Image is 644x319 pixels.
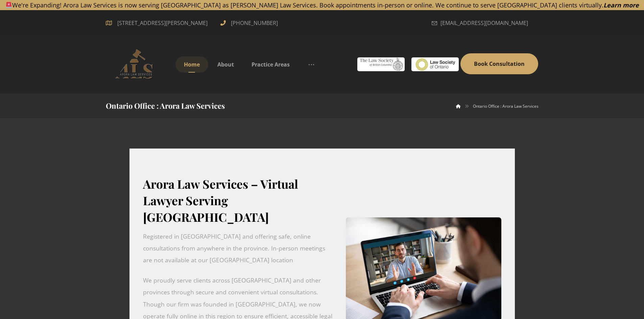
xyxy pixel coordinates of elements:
[6,2,12,8] img: 🚨
[252,61,290,68] span: Practice Areas
[175,56,208,73] a: Home
[243,56,298,73] a: Practice Areas
[5,2,639,8] p: We're Expanding! Arora Law Services is now serving [GEOGRAPHIC_DATA] as [PERSON_NAME] Law Service...
[460,53,538,74] a: Book Consultation
[106,49,167,79] a: Advocate (IN) | Barrister (CA) | Solicitor | Notary Public
[603,1,639,9] a: Learn more
[217,61,234,68] span: About
[456,103,461,109] a: Arora Law Services
[115,18,210,28] span: [STREET_ADDRESS][PERSON_NAME]
[299,56,324,73] a: More links
[106,49,167,79] img: Arora Law Services
[220,19,280,26] a: [PHONE_NUMBER]
[209,56,242,73] a: About
[106,19,210,26] a: [STREET_ADDRESS][PERSON_NAME]
[143,176,332,225] h1: Arora Law Services – Virtual Lawyer Serving [GEOGRAPHIC_DATA]
[143,231,332,266] p: Registered in [GEOGRAPHIC_DATA] and offering safe, online consultations from anywhere in the prov...
[357,57,405,71] img: #
[106,101,225,111] h1: Ontario Office : Arora Law Services
[184,61,200,68] span: Home
[229,18,280,28] span: [PHONE_NUMBER]
[411,57,459,71] img: #
[474,60,525,68] span: Book Consultation
[440,18,528,28] span: [EMAIL_ADDRESS][DOMAIN_NAME]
